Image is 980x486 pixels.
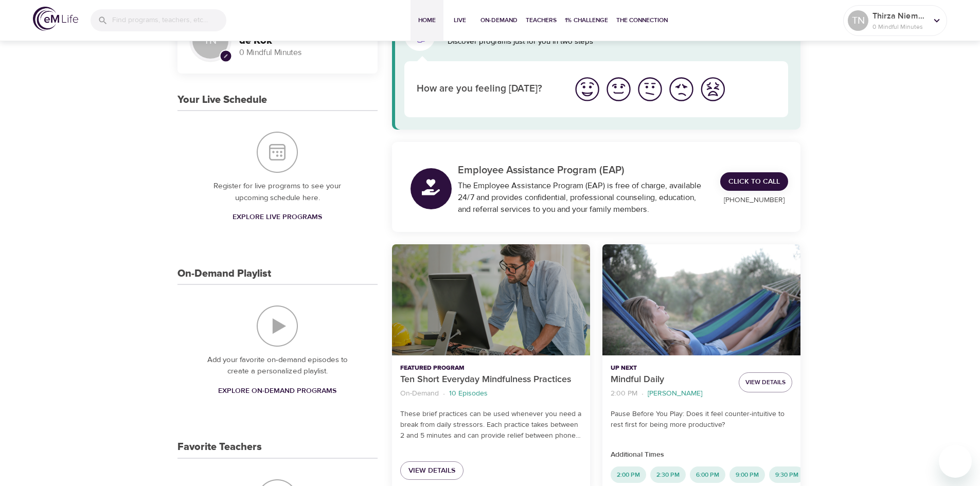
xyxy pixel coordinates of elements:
[408,464,455,477] span: View Details
[228,208,326,227] a: Explore Live Programs
[848,10,868,31] div: TN
[458,180,708,215] div: The Employee Assistance Program (EAP) is free of charge, available 24/7 and provides confidential...
[729,471,765,479] span: 9:00 PM
[611,387,730,401] nav: breadcrumb
[400,461,464,480] a: View Details
[634,74,666,105] button: I'm feeling ok
[112,9,226,31] input: Find programs, teachers, etc...
[690,466,725,483] div: 6:00 PM
[611,364,730,373] p: Up Next
[480,15,518,26] span: On-Demand
[872,22,927,31] p: 0 Mindful Minutes
[448,36,789,48] p: Discover programs just for you in two steps
[448,15,472,26] span: Live
[565,15,608,26] span: 1% Challenge
[729,466,765,483] div: 9:00 PM
[667,75,696,103] img: bad
[417,82,559,97] p: How are you feeling [DATE]?
[642,387,644,401] li: ·
[648,388,702,399] p: [PERSON_NAME]
[611,466,646,483] div: 2:00 PM
[604,75,633,103] img: good
[611,388,637,399] p: 2:00 PM
[650,466,686,483] div: 2:30 PM
[458,163,708,178] p: Employee Assistance Program (EAP)
[872,10,927,22] p: Thirza Niemantsverdriet-de Kok
[636,75,664,103] img: ok
[739,372,792,392] button: View Details
[198,354,357,377] p: Add your favorite on-demand episodes to create a personalized playlist.
[177,94,267,106] h3: Your Live Schedule
[400,388,439,399] p: On-Demand
[400,364,582,373] p: Featured Program
[769,466,805,483] div: 9:30 PM
[611,409,792,430] p: Pause Before You Play: Does it feel counter-intuitive to rest first for being more productive?
[392,244,590,356] button: Ten Short Everyday Mindfulness Practices
[443,387,445,401] li: ·
[572,74,603,105] button: I'm feeling great
[720,195,788,206] p: [PHONE_NUMBER]
[400,387,582,401] nav: breadcrumb
[650,471,686,479] span: 2:30 PM
[616,15,668,26] span: The Connection
[603,74,634,105] button: I'm feeling good
[745,377,786,388] span: View Details
[177,268,271,280] h3: On-Demand Playlist
[526,15,557,26] span: Teachers
[769,471,805,479] span: 9:30 PM
[233,211,322,224] span: Explore Live Programs
[218,385,336,398] span: Explore On-Demand Programs
[611,449,792,460] p: Additional Times
[699,75,727,103] img: worst
[214,382,341,401] a: Explore On-Demand Programs
[400,409,582,441] p: These brief practices can be used whenever you need a break from daily stressors. Each practice t...
[611,373,730,387] p: Mindful Daily
[239,47,365,59] p: 0 Mindful Minutes
[690,471,725,479] span: 6:00 PM
[573,75,601,103] img: great
[257,132,298,173] img: Your Live Schedule
[602,244,800,356] button: Mindful Daily
[611,471,646,479] span: 2:00 PM
[257,305,298,347] img: On-Demand Playlist
[666,74,697,105] button: I'm feeling bad
[939,445,972,478] iframe: Button to launch messaging window
[198,181,357,204] p: Register for live programs to see your upcoming schedule here.
[415,15,439,26] span: Home
[33,7,78,31] img: logo
[728,175,780,188] span: Click to Call
[449,388,488,399] p: 10 Episodes
[697,74,728,105] button: I'm feeling worst
[400,373,582,387] p: Ten Short Everyday Mindfulness Practices
[177,441,262,453] h3: Favorite Teachers
[720,172,788,191] a: Click to Call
